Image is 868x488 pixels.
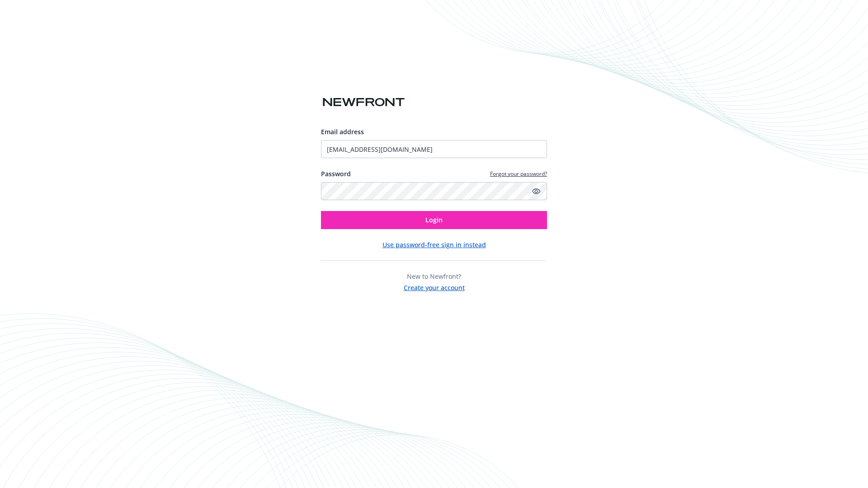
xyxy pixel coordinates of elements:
[407,272,461,281] span: New to Newfront?
[321,94,406,110] img: Newfront logo
[321,211,547,229] button: Login
[321,140,547,158] input: Enter your email
[321,182,547,200] input: Enter your password
[490,170,547,178] a: Forgot your password?
[404,281,465,292] button: Create your account
[321,127,364,136] span: Email address
[382,240,486,249] button: Use password-free sign in instead
[531,186,542,197] a: Show password
[425,216,443,224] span: Login
[321,169,351,178] label: Password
